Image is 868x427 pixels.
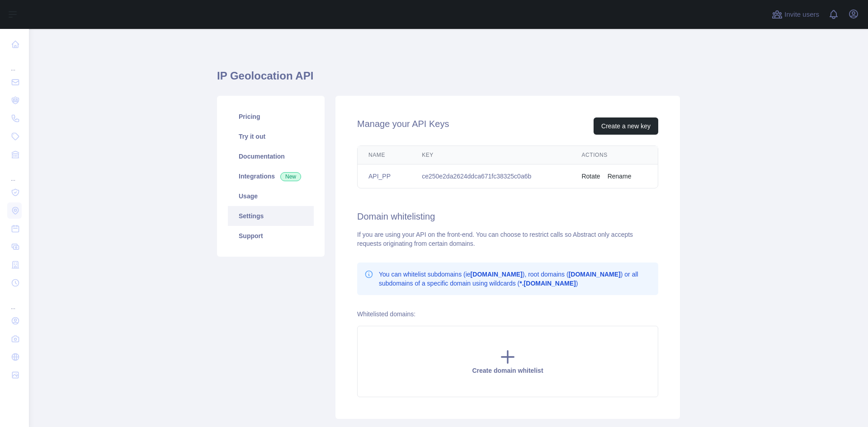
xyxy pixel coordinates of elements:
[357,230,658,248] div: If you are using your API on the front-end. You can choose to restrict calls so Abstract only acc...
[581,172,600,181] button: Rotate
[228,206,314,226] a: Settings
[379,270,651,288] p: You can whitelist subdomains (ie ), root domains ( ) or all subdomains of a specific domain using...
[770,7,821,22] button: Invite users
[228,107,314,127] a: Pricing
[358,146,411,164] th: Name
[228,127,314,146] a: Try it out
[357,210,658,223] h2: Domain whitelisting
[471,271,523,278] b: [DOMAIN_NAME]
[217,69,680,90] h1: IP Geolocation API
[228,146,314,166] a: Documentation
[411,164,571,188] td: ce250e2da2624ddca671fc38325c0a6b
[7,293,22,311] div: ...
[7,54,22,72] div: ...
[472,367,543,374] span: Create domain whitelist
[357,310,415,318] label: Whitelisted domains:
[519,280,576,287] b: *.[DOMAIN_NAME]
[594,117,658,135] button: Create a new key
[7,164,22,183] div: ...
[357,117,449,135] h2: Manage your API Keys
[608,172,632,181] button: Rename
[228,226,314,246] a: Support
[571,146,658,164] th: Actions
[411,146,571,164] th: Key
[228,166,314,186] a: Integrations New
[280,172,301,181] span: New
[784,9,819,20] span: Invite users
[569,271,621,278] b: [DOMAIN_NAME]
[228,186,314,206] a: Usage
[358,164,411,188] td: API_PP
